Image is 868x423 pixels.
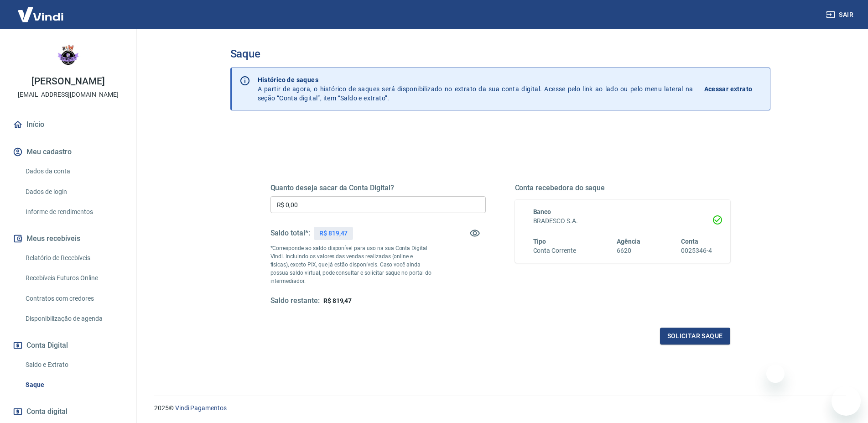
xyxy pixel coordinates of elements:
[11,0,70,28] img: Vindi
[704,84,753,94] p: Acessar extrato
[22,269,125,287] a: Recebíveis Futuros Online
[154,403,846,413] p: 2025 ©
[31,77,104,86] p: [PERSON_NAME]
[270,183,486,193] h5: Quanto deseja sacar da Conta Digital?
[824,6,857,23] button: Sair
[270,244,432,285] p: *Corresponde ao saldo disponível para uso na sua Conta Digital Vindi. Incluindo os valores das ve...
[319,229,348,238] p: R$ 819,47
[258,75,693,103] p: A partir de agora, o histórico de saques será disponibilizado no extrato da sua conta digital. Ac...
[704,75,763,103] a: Acessar extrato
[22,162,125,181] a: Dados da conta
[22,309,125,328] a: Disponibilização de agenda
[11,229,125,249] button: Meus recebíveis
[11,402,125,422] a: Conta digital
[18,90,119,99] p: [EMAIL_ADDRESS][DOMAIN_NAME]
[22,203,125,221] a: Informe de rendimentos
[11,142,125,162] button: Meu cadastro
[533,216,712,226] h6: BRADESCO S.A.
[22,355,125,374] a: Saldo e Extrato
[533,208,551,215] span: Banco
[323,297,352,304] span: R$ 819,47
[175,404,227,412] a: Vindi Pagamentos
[258,75,693,84] p: Histórico de saques
[11,335,125,355] button: Conta Digital
[681,238,698,245] span: Conta
[515,183,730,193] h5: Conta recebedora do saque
[230,47,770,60] h3: Saque
[50,37,87,73] img: e3727277-d80f-4bdf-8ca9-f3fa038d2d1c.jpeg
[832,386,861,416] iframe: Botão para abrir a janela de mensagens
[766,365,785,383] iframe: Fechar mensagem
[533,238,546,245] span: Tipo
[270,296,320,306] h5: Saldo restante:
[660,328,730,345] button: Solicitar saque
[22,249,125,267] a: Relatório de Recebíveis
[26,405,68,418] span: Conta digital
[22,183,125,201] a: Dados de login
[270,229,310,238] h5: Saldo total*:
[11,115,125,135] a: Início
[681,246,712,256] h6: 0025346-4
[533,246,576,256] h6: Conta Corrente
[22,376,125,394] a: Saque
[22,289,125,308] a: Contratos com credores
[617,246,640,256] h6: 6620
[617,238,640,245] span: Agência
